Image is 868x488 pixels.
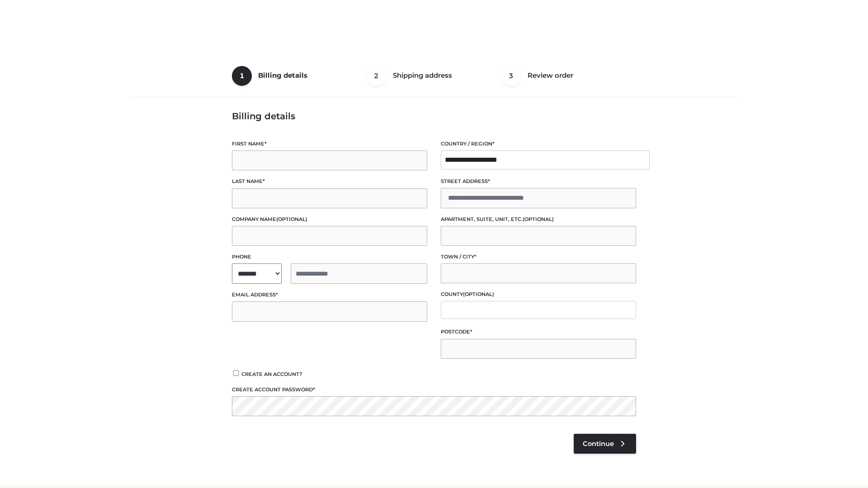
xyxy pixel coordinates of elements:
span: Shipping address [393,71,452,80]
span: 3 [501,66,521,86]
span: 2 [367,66,387,86]
span: (optional) [276,216,307,222]
label: Last name [232,177,427,186]
h3: Billing details [232,111,636,122]
label: County [441,290,636,299]
span: Create an account? [241,371,302,377]
label: Apartment, suite, unit, etc. [441,215,636,224]
span: (optional) [463,291,494,297]
label: Phone [232,253,427,261]
label: Country / Region [441,140,636,148]
span: Billing details [258,71,307,80]
span: Continue [583,440,614,448]
label: Email address [232,291,427,299]
label: Street address [441,177,636,186]
span: Review order [528,71,573,80]
label: Town / City [441,253,636,261]
a: Continue [574,434,636,454]
label: Postcode [441,328,636,336]
span: (optional) [523,216,554,222]
input: Create an account? [232,370,240,376]
span: 1 [232,66,252,86]
label: First name [232,140,427,148]
label: Company name [232,215,427,224]
label: Create account password [232,385,636,394]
